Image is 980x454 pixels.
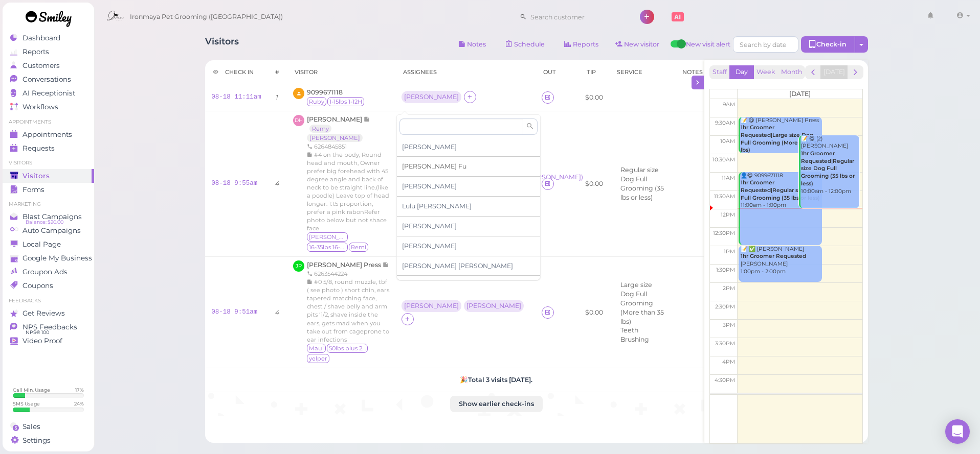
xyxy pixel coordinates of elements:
a: Customers [3,59,94,73]
a: Visitors [3,169,94,183]
th: Tip [579,60,609,84]
span: [PERSON_NAME] [402,143,457,151]
span: [PERSON_NAME] [402,242,457,250]
div: [PERSON_NAME] [466,302,521,309]
th: Check in [205,60,268,84]
span: Forms [23,185,44,194]
a: Sales [3,420,94,434]
div: 17 % [75,387,84,393]
span: [DATE] [789,90,811,98]
li: Teeth Brushing [618,326,669,344]
a: 9099671118 [307,88,343,96]
span: Get Reviews [23,309,65,318]
span: [PERSON_NAME] [307,115,364,123]
a: AI Receptionist [3,86,94,100]
button: Day [729,65,754,79]
span: Reports [23,47,49,56]
span: Balance: $20.00 [26,218,63,226]
span: Ruby [307,97,326,106]
span: Auto Campaigns [23,226,81,235]
a: New visitor [607,36,668,53]
span: 16-35lbs 16-20lbs [307,243,348,252]
span: Google My Business [23,254,92,262]
span: NPS® 100 [26,328,49,337]
a: Reports [556,36,607,53]
span: Workflows [23,103,58,111]
div: 6264845851 [307,142,389,151]
a: Video Proof [3,334,94,348]
span: 10:30am [712,156,735,163]
a: Groupon Ads [3,265,94,279]
span: New visit alert [686,40,730,55]
span: [PERSON_NAME] Fu [402,162,466,170]
a: [PERSON_NAME] Press [307,261,389,269]
a: Forms [3,183,94,197]
span: Requests [23,144,55,153]
th: Out [536,60,564,84]
div: 📝 ✅ [PERSON_NAME] [PERSON_NAME] 1:00pm - 2:00pm [740,246,822,276]
span: 3:30pm [715,340,735,347]
button: [DATE] [820,65,848,79]
span: 9am [723,101,735,108]
div: [PERSON_NAME] [PERSON_NAME] [402,300,526,313]
td: $0.00 [579,84,609,111]
span: 1-15lbs 1-12H [327,97,364,106]
b: 1hr Groomer Requested [741,253,806,259]
i: 1 [276,93,278,101]
span: #4 on the body, Round head and mouth, Owner prefer big forehead with 45 degree angle and back of ... [307,151,389,232]
button: prev [805,65,821,79]
span: Settings [23,436,51,445]
a: Dashboard [3,31,94,45]
input: Search customer [527,9,626,25]
a: Get Reviews [3,306,94,320]
li: Large size Dog Full Grooming (More than 35 lbs) [618,280,669,326]
div: Call Min. Usage [13,387,50,393]
a: 08-18 9:55am [211,180,257,187]
a: Workflows [3,100,94,114]
div: [PERSON_NAME] [402,91,464,104]
span: Conversations [23,75,71,84]
a: Google My Business [3,251,94,265]
a: Coupons [3,279,94,293]
button: Week [753,65,778,79]
div: 6263544224 [307,270,389,278]
div: # [275,68,279,76]
span: Ironmaya Pet Grooming ([GEOGRAPHIC_DATA]) [130,3,283,31]
div: 📝 😋 [PERSON_NAME] Press [PERSON_NAME] 9:30am - 10:30am [740,117,822,170]
span: 4:30pm [715,377,735,384]
a: 08-18 9:51am [211,308,257,316]
div: Check-in [801,36,855,53]
button: Staff [709,65,730,79]
button: next [848,65,863,79]
a: Reports [3,45,94,59]
span: Local Page [23,240,61,249]
button: Month [778,65,805,79]
span: 3pm [723,322,735,328]
span: Sales [23,422,40,431]
span: 4pm [722,359,735,365]
i: 4 [275,180,279,187]
span: yelper [307,354,329,363]
a: NPS Feedbacks NPS® 100 [3,320,94,334]
span: Blast Campaigns [23,212,82,221]
td: $0.00 [579,257,609,368]
div: SMS Usage [13,400,40,407]
span: Note [364,115,370,123]
span: Appointments [23,130,72,139]
button: Show earlier check-ins [450,396,543,412]
h1: Visitors [205,36,239,55]
a: Requests [3,141,94,155]
a: Auto Campaigns [3,224,94,237]
b: 1hr Groomer Requested|Regular size Dog Full Grooming (35 lbs or less) [741,179,820,201]
a: Appointments [3,128,94,141]
span: 2pm [723,285,735,292]
span: Note [383,261,389,269]
li: Visitors [3,159,94,166]
td: $0.00 [579,111,609,256]
span: 1pm [724,248,735,255]
span: Remi [349,243,368,252]
div: Open Intercom Messenger [945,419,970,444]
h5: 🎉 Total 3 visits [DATE]. [211,376,781,384]
div: 👤😋 9099671118 11:00am - 1:00pm [740,172,822,209]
